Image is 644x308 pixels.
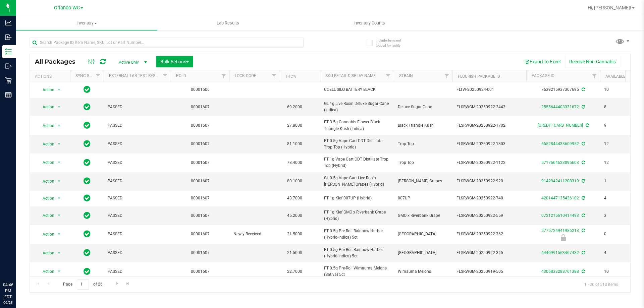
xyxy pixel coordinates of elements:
iframe: Resource center unread badge [20,253,28,261]
div: Newly Received [525,234,601,241]
span: 0 [604,231,630,237]
span: Action [37,211,55,220]
inline-svg: Inventory [5,48,12,55]
a: THC% [285,74,296,79]
span: PASSED [108,250,167,256]
a: Filter [218,70,229,82]
inline-svg: Reports [5,91,12,98]
span: FLSRWGM-20250922-1303 [457,141,522,147]
span: 21.5000 [284,229,306,239]
a: Filter [383,70,394,82]
span: Wimauma Melons [398,268,448,275]
span: 81.1000 [284,139,306,149]
span: select [55,158,63,167]
span: 10 [604,268,630,275]
span: select [55,211,63,220]
span: Action [37,177,55,186]
a: External Lab Test Result [109,73,162,78]
span: Sync from Compliance System [581,196,585,200]
span: [PERSON_NAME] Grapes [398,178,448,184]
span: Sync from Compliance System [581,213,585,218]
span: Action [37,248,55,258]
span: Sync from Compliance System [585,123,589,128]
button: Receive Non-Cannabis [565,56,620,67]
span: select [55,194,63,203]
span: FT 1g Kief GMO x Riverbank Grape (Hybrid) [324,209,390,222]
input: 1 [77,279,89,290]
span: select [55,85,63,95]
a: 4440991563467432 [541,250,579,255]
span: Sync from Compliance System [581,179,585,183]
span: select [55,248,63,258]
span: 10 [604,86,630,93]
span: 1 - 20 of 513 items [579,279,624,289]
span: PASSED [108,178,167,184]
span: 45.2000 [284,211,306,221]
span: Sync from Compliance System [581,250,585,255]
a: 0721215610414493 [541,213,579,218]
span: PASSED [108,104,167,110]
span: select [55,121,63,130]
inline-svg: Analytics [5,19,12,26]
span: Inventory [16,20,157,26]
span: Action [37,267,55,276]
span: All Packages [35,58,82,65]
span: Action [37,194,55,203]
button: Export to Excel [520,56,565,67]
span: 80.1000 [284,176,306,186]
span: select [55,267,63,276]
span: In Sync [84,211,91,220]
span: Newly Received [233,231,276,237]
a: Inventory [16,16,157,30]
span: PASSED [108,195,167,201]
a: 00001607 [191,269,210,274]
a: 4201447135436102 [541,196,579,200]
a: Lock Code [235,73,256,78]
span: [GEOGRAPHIC_DATA] [398,250,448,256]
span: In Sync [84,176,91,186]
span: FLSRWGM-20250922-920 [457,178,522,184]
span: 69.2000 [284,102,306,112]
span: PASSED [108,160,167,166]
a: Package ID [532,73,554,78]
span: In Sync [84,121,91,130]
span: select [55,139,63,149]
span: FLSRWGM-20250922-2443 [457,104,522,110]
span: Deluxe Sugar Cane [398,104,448,110]
span: In Sync [84,229,91,239]
span: 43.7000 [284,193,306,203]
span: FLSRWGM-20250922-740 [457,195,522,201]
span: Black Triangle Kush [398,122,448,129]
span: Inventory Counts [344,20,394,26]
a: 00001607 [191,105,210,109]
span: PASSED [108,231,167,237]
span: FLSRWGM-20250922-1702 [457,122,522,129]
span: FT 1g Kief 007UP (Hybrid) [324,195,390,201]
a: 4306833283761388 [541,269,579,274]
p: 04:46 PM EDT [3,282,13,300]
span: PASSED [108,268,167,275]
span: 12 [604,141,630,147]
span: FT 0.5g Vape Cart CDT Distillate Trop Top (Hybrid) [324,138,390,150]
span: In Sync [84,267,91,276]
span: FT 1g Vape Cart CDT Distillate Trop Top (Hybrid) [324,156,390,169]
a: Filter [160,70,171,82]
a: Sku Retail Display Name [325,73,376,78]
span: FLSRWGM-20250922-559 [457,212,522,219]
span: FLSRWGM-20250922-345 [457,250,522,256]
a: 00001607 [191,141,210,146]
span: FLTW-20250924-001 [457,86,522,93]
span: select [55,177,63,186]
span: Sync from Compliance System [581,141,585,146]
span: 78.4000 [284,158,306,168]
a: 9142942411208319 [541,179,579,183]
span: Action [37,102,55,112]
span: select [55,102,63,112]
span: select [55,230,63,239]
span: PASSED [108,141,167,147]
span: In Sync [84,193,91,203]
a: 00001606 [191,87,210,92]
span: Hi, [PERSON_NAME]! [588,5,631,10]
span: Sync from Compliance System [581,269,585,274]
a: Lab Results [157,16,299,30]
